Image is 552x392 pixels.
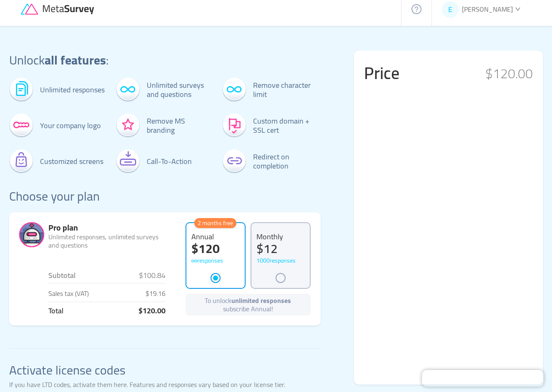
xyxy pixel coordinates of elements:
i: icon: question-circle [411,4,422,14]
span: Subtotal [48,271,75,280]
span: E [448,1,452,18]
span: $19.16 [146,289,166,298]
span: Sales tax (VAT) [48,289,89,298]
span: Unlock : [9,48,109,72]
span: Monthly [256,233,305,241]
span: $12 [256,242,305,255]
div: Unlimited responses, unlimited surveys and questions [48,233,166,249]
span: [PERSON_NAME] [462,3,513,15]
span: 1000 [256,255,270,266]
span: Customized screens [40,157,103,166]
h2: Activate license codes [9,361,321,380]
h2: Choose your plan [9,187,321,206]
span: 2 months free [194,218,236,228]
span: Call-To-Action [147,157,192,166]
span: Pro plan [48,222,78,233]
span: $120.00 [138,306,166,316]
span: Redirect on completion [253,152,321,171]
span: $120 [191,242,240,255]
span: $100.84 [139,271,166,280]
span: all features [45,48,106,72]
div: responses [191,257,240,264]
span: Total [48,306,63,316]
i: icon: down [515,6,520,12]
span: Your company logo [40,121,101,131]
span: Unlimited responses [40,85,105,95]
span: unlimited responses [231,294,291,307]
span: Remove character limit [253,81,321,99]
div: To unlock subscribe Annual! [186,294,311,315]
span: Remove MS branding [147,117,214,135]
span: Annual [191,233,240,241]
span: $120.00 [485,65,533,82]
span: Custom domain + SSL cert [253,117,321,135]
p: If you have LTD codes, activate them here. Features and responses vary based on your license tier. [9,380,321,390]
iframe: Chatra live chat [422,370,544,387]
span: Unlimited surveys and questions [147,81,214,99]
div: responses [256,257,305,264]
span: Price [364,61,399,86]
